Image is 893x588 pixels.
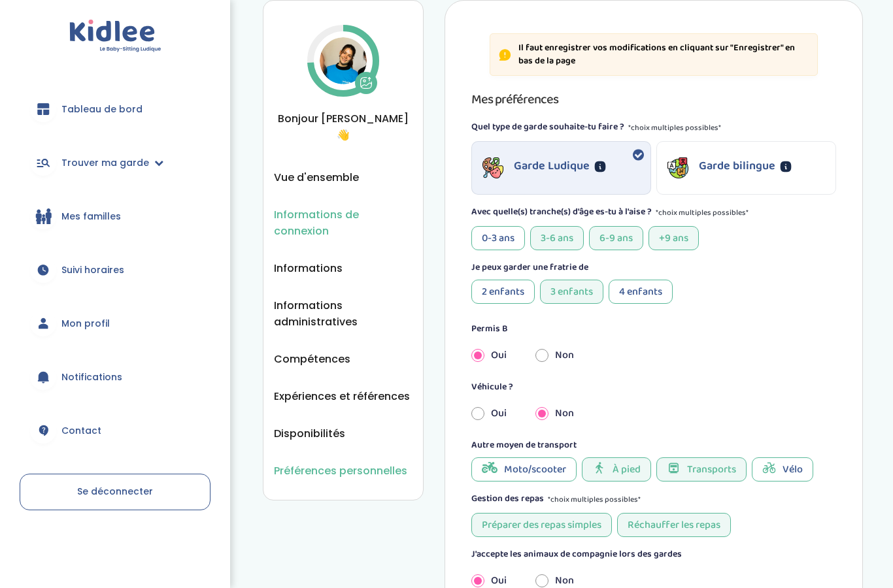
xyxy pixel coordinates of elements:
a: Notifications [20,353,211,400]
button: Préférences personnelles [274,463,407,479]
img: garde-icône h-16 w-16 [482,157,503,178]
font: Quel type de garde souhaite-tu faire ? [471,120,624,134]
a: Suivi horaires [20,246,211,293]
font: Oui [491,347,507,363]
font: Tableau de bord [61,103,143,116]
font: Vélo [783,461,803,478]
button: Disponibilités [274,425,345,442]
a: Mes familles [20,193,211,240]
font: 3 enfants [550,284,593,300]
font: Non [555,347,574,363]
font: Oui [491,405,507,421]
font: *choix multiples possibles* [548,493,641,506]
button: Vue d'ensemble [274,169,359,186]
font: 3-6 ans [541,230,573,246]
font: +9 ans [659,230,688,246]
font: Mes préférences [471,89,558,110]
font: 2 enfants [482,284,524,300]
font: Je peux garder une fratrie de [471,260,588,274]
button: Informations administratives [274,297,413,330]
font: *choix multiples possibles* [628,122,721,134]
button: Informations de connexion [274,206,413,239]
img: logo.svg [69,20,161,53]
font: Il faut enregistrer vos modifications en cliquant sur "Enregistrer" en bas de la page [518,41,795,68]
font: Moto/scooter [504,461,566,478]
font: *choix multiples possibles* [656,206,749,219]
font: Transports [687,461,736,478]
a: Se déconnecter [20,474,211,510]
font: Gestion des repas [471,491,544,506]
button: Expériences et références [274,388,410,404]
font: Préférences personnelles [274,463,407,478]
a: Mon profil [20,300,211,347]
font: Notifications [61,370,122,384]
font: Préparer des repas simples [482,517,601,533]
font: Garde Ludique [514,157,590,175]
font: Compétences [274,351,350,367]
font: Réchauffer les repas [628,517,720,533]
font: Mon profil [61,317,110,330]
font: Bonjour [PERSON_NAME] 👋 [278,111,409,142]
a: Tableau de bord [20,86,211,133]
font: 6-9 ans [599,230,633,246]
font: Avec quelle(s) tranche(s) d'âge es-tu à l'aise ? [471,204,652,219]
button: Compétences [274,351,350,367]
img: Avatar [320,37,367,84]
button: Informations [274,260,343,276]
font: Trouver ma garde [61,156,149,169]
a: Contact [20,407,211,454]
font: Véhicule ? [471,380,513,394]
img: garde-icône h-16 w-16 [667,157,688,178]
font: Non [555,405,574,421]
font: J'accepte les animaux de compagnie lors des gardes [471,547,682,561]
font: Garde bilingue [699,157,775,175]
font: Informations administratives [274,298,358,329]
font: Contact [61,424,101,437]
font: Disponibilités [274,426,345,441]
font: 4 enfants [619,284,662,300]
a: Trouver ma garde [20,139,211,186]
font: Autre moyen de transport [471,438,577,452]
font: Suivi horaires [61,263,124,276]
font: Permis B [471,321,508,336]
font: Se déconnecter [77,485,153,498]
font: Vue d'ensemble [274,170,359,185]
font: 0-3 ans [482,230,514,246]
font: Mes familles [61,210,121,223]
font: À pied [613,461,641,478]
font: Expériences et références [274,389,410,404]
font: Informations de connexion [274,207,359,238]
